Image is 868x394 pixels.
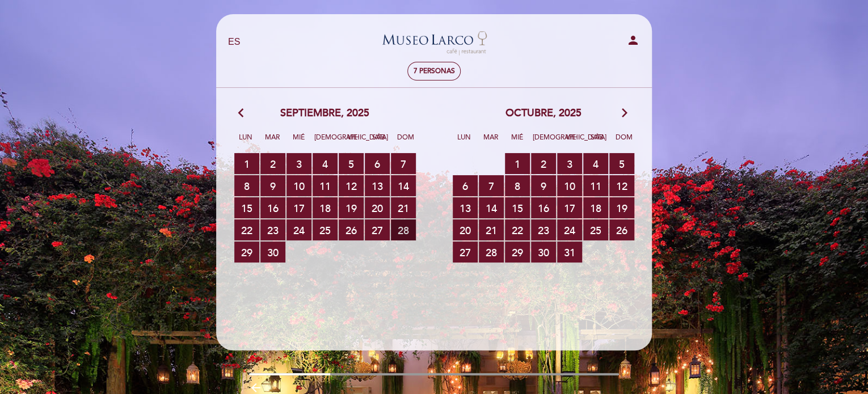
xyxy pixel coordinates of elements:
[531,175,556,196] span: 9
[260,197,285,218] span: 16
[238,106,248,121] i: arrow_back_ios
[506,132,529,152] span: Mié
[313,175,338,196] span: 11
[505,197,530,218] span: 15
[557,175,582,196] span: 10
[391,175,416,196] span: 14
[531,153,556,174] span: 2
[365,219,390,240] span: 27
[286,153,311,174] span: 3
[314,132,337,152] span: [DEMOGRAPHIC_DATA]
[479,242,504,262] span: 28
[557,219,582,240] span: 24
[531,197,556,218] span: 16
[620,106,630,121] i: arrow_forward_ios
[505,175,530,196] span: 8
[313,197,338,218] span: 18
[339,175,364,196] span: 12
[365,153,390,174] span: 6
[453,132,475,152] span: Lun
[394,132,417,152] span: Dom
[531,242,556,262] span: 30
[479,175,504,196] span: 7
[479,132,502,152] span: Mar
[626,33,640,51] button: person
[531,219,556,240] span: 23
[557,197,582,218] span: 17
[234,197,259,218] span: 15
[313,153,338,174] span: 4
[286,197,311,218] span: 17
[341,132,364,152] span: Vie
[234,132,257,152] span: Lun
[260,175,285,196] span: 9
[626,33,640,47] i: person
[533,132,555,152] span: [DEMOGRAPHIC_DATA]
[505,219,530,240] span: 22
[391,219,416,240] span: 28
[453,175,478,196] span: 6
[365,197,390,218] span: 20
[583,219,608,240] span: 25
[505,242,530,262] span: 29
[288,132,310,152] span: Mié
[609,197,634,218] span: 19
[261,132,284,152] span: Mar
[234,219,259,240] span: 22
[453,242,478,262] span: 27
[234,242,259,262] span: 29
[260,219,285,240] span: 23
[479,197,504,218] span: 14
[365,175,390,196] span: 13
[339,219,364,240] span: 26
[583,175,608,196] span: 11
[479,219,504,240] span: 21
[609,175,634,196] span: 12
[505,153,530,174] span: 1
[391,153,416,174] span: 7
[583,197,608,218] span: 18
[609,153,634,174] span: 5
[453,219,478,240] span: 20
[391,197,416,218] span: 21
[260,242,285,262] span: 30
[505,106,582,121] span: octubre, 2025
[339,197,364,218] span: 19
[557,242,582,262] span: 31
[339,153,364,174] span: 5
[260,153,285,174] span: 2
[557,153,582,174] span: 3
[559,132,582,152] span: Vie
[363,27,505,58] a: Museo [GEOGRAPHIC_DATA] - Restaurant
[613,132,635,152] span: Dom
[586,132,609,152] span: Sáb
[234,175,259,196] span: 8
[280,106,369,121] span: septiembre, 2025
[609,219,634,240] span: 26
[583,153,608,174] span: 4
[368,132,390,152] span: Sáb
[414,67,455,75] span: 7 personas
[286,175,311,196] span: 10
[453,197,478,218] span: 13
[286,219,311,240] span: 24
[234,153,259,174] span: 1
[313,219,338,240] span: 25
